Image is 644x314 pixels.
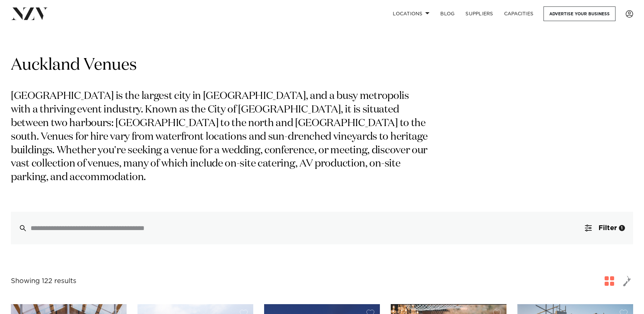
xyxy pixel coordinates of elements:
[11,90,430,185] p: [GEOGRAPHIC_DATA] is the largest city in [GEOGRAPHIC_DATA], and a busy metropolis with a thriving...
[460,6,498,21] a: SUPPLIERS
[577,212,633,244] button: Filter1
[11,55,633,76] h1: Auckland Venues
[544,6,615,21] a: Advertise your business
[499,6,539,21] a: Capacities
[11,276,76,286] div: Showing 122 results
[599,225,617,231] span: Filter
[435,6,460,21] a: BLOG
[11,7,48,20] img: nzv-logo.png
[619,225,625,231] div: 1
[387,6,435,21] a: Locations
